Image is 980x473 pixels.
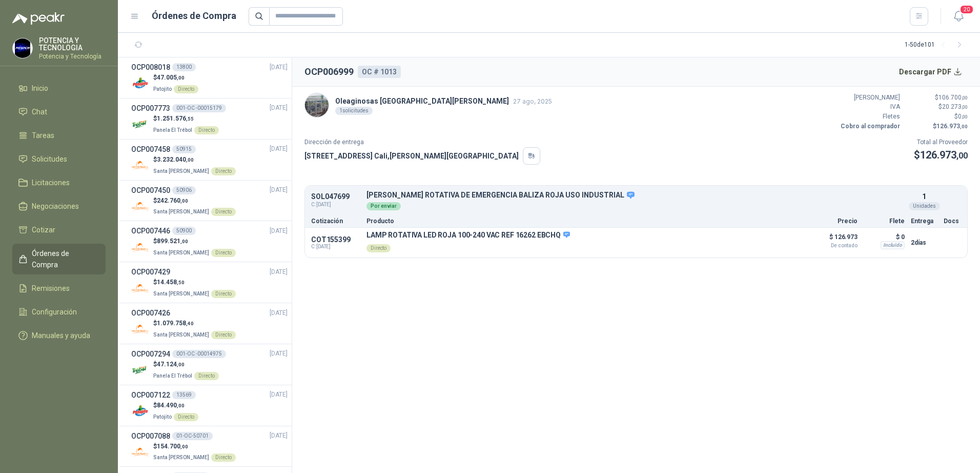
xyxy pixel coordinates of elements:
img: Company Logo [131,320,149,338]
a: Inicio [12,78,106,98]
div: 001-OC -00014975 [172,350,226,358]
p: Cotización [311,218,360,224]
div: Directo [211,167,236,175]
div: 001-OC -00015179 [172,104,226,112]
a: Tareas [12,126,106,145]
p: $ [914,147,968,163]
span: ,00 [180,444,188,449]
span: 242.760 [157,197,188,204]
p: $ [906,112,968,122]
span: Tareas [32,130,54,141]
h3: OCP007450 [131,185,170,196]
img: Company Logo [131,74,149,92]
span: C: [DATE] [311,201,360,209]
span: [DATE] [270,308,288,318]
p: Potencia y Tecnología [39,53,106,60]
span: 126.973 [936,123,968,130]
span: Órdenes de Compra [32,248,96,270]
div: Directo [211,249,236,257]
h3: OCP007088 [131,430,170,442]
h1: Órdenes de Compra [152,9,236,23]
p: COT155399 [311,235,360,244]
a: Configuración [12,302,106,322]
span: Patojito [153,414,172,420]
p: $ [153,155,236,165]
span: Santa [PERSON_NAME] [153,250,209,255]
p: $ [153,114,219,124]
span: [DATE] [270,103,288,113]
p: $ [906,93,968,103]
a: Solicitudes [12,149,106,169]
p: $ [153,442,236,451]
span: 20.273 [942,103,968,110]
div: Incluido [881,241,905,249]
a: Licitaciones [12,173,106,192]
div: Directo [366,244,391,252]
span: 20 [959,5,974,14]
h3: OCP007458 [131,144,170,155]
span: Panela El Trébol [153,373,192,379]
img: Company Logo [131,238,149,256]
p: 2 días [911,236,937,249]
span: Configuración [32,306,77,318]
a: OCP007426[DATE] Company Logo$1.079.758,40Santa [PERSON_NAME]Directo [131,307,288,340]
p: [PERSON_NAME] ROTATIVA DE EMERGENCIA BALIZA ROJA USO INDUSTRIAL [366,191,905,200]
span: 899.521 [157,238,188,245]
span: ,50 [177,280,185,285]
span: De contado [806,243,857,248]
span: ,00 [962,104,968,110]
p: LAMP ROTATIVA LED ROJA 100-240 VAC REF 16262 EBCHQ [366,231,570,240]
a: OCP00744650900[DATE] Company Logo$899.521,00Santa [PERSON_NAME]Directo [131,225,288,258]
span: [DATE] [270,226,288,236]
div: Directo [211,208,236,216]
span: 0 [958,113,968,120]
div: 50906 [172,186,196,194]
p: $ 126.973 [806,231,857,248]
h2: OCP006999 [304,65,354,79]
span: 106.700 [938,94,968,101]
p: Docs [944,218,961,224]
span: ,00 [960,124,968,129]
p: $ [153,360,219,369]
div: Directo [211,290,236,298]
a: Órdenes de Compra [12,244,106,274]
p: $ [153,73,198,83]
span: 27 ago, 2025 [513,97,552,105]
span: Patojito [153,86,172,92]
div: 01-OC-50701 [172,432,213,440]
span: [DATE] [270,63,288,72]
span: 14.458 [157,279,185,286]
span: ,00 [177,403,185,408]
p: $ [906,122,968,131]
span: Santa [PERSON_NAME] [153,455,209,460]
p: Oleaginosas [GEOGRAPHIC_DATA][PERSON_NAME] [335,95,552,107]
span: Remisiones [32,283,70,294]
p: POTENCIA Y TECNOLOGIA [39,37,106,51]
p: Producto [366,218,800,224]
img: Company Logo [131,156,149,174]
div: Unidades [909,202,940,210]
p: SOL047699 [311,193,360,201]
span: [DATE] [270,431,288,441]
span: ,00 [180,198,188,204]
span: [DATE] [270,349,288,359]
h3: OCP007122 [131,389,170,401]
div: Directo [194,372,219,380]
span: Negociaciones [32,201,79,212]
h3: OCP007426 [131,307,170,319]
div: OC # 1013 [358,66,401,78]
span: 126.973 [920,149,968,161]
p: $ [153,401,198,410]
p: $ [153,278,236,287]
h3: OCP007429 [131,266,170,278]
span: Panela El Trébol [153,127,192,133]
div: Directo [211,454,236,462]
span: ,40 [186,321,194,326]
p: [STREET_ADDRESS] Cali , [PERSON_NAME][GEOGRAPHIC_DATA] [304,150,519,162]
span: ,00 [962,114,968,120]
p: [PERSON_NAME] [839,93,900,103]
div: 13800 [172,63,196,71]
p: $ [153,236,236,246]
div: Directo [194,126,219,134]
span: C: [DATE] [311,244,360,250]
